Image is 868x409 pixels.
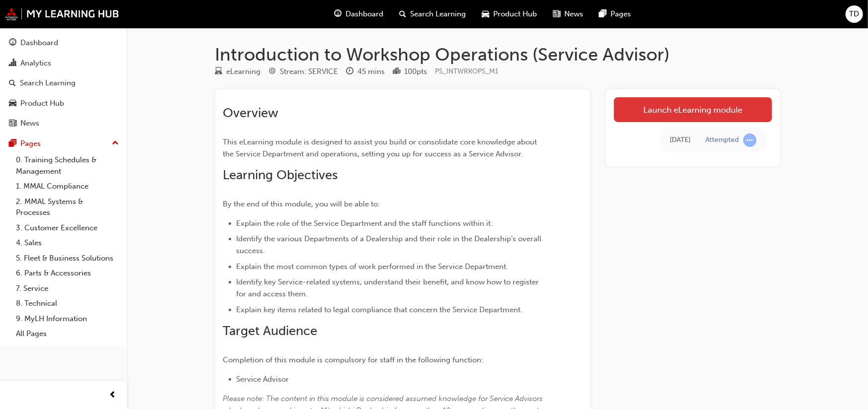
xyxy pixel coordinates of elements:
[9,99,16,108] span: car-icon
[237,234,544,255] span: Identify the various Departments of a Dealership and their role in the Dealership’s overall success.
[614,97,772,122] a: Launch eLearning module
[346,8,383,20] span: Dashboard
[12,220,123,236] a: 3. Customer Excellence
[545,4,591,24] a: news-iconNews
[474,4,545,24] a: car-iconProduct Hub
[347,68,354,76] span: clock-icon
[12,194,123,220] a: 2. MMAL Systems & Processes
[215,44,780,66] h1: Introduction to Workshop Operations (Service Advisor)
[237,277,541,298] span: Identify key Service-related systems, understand their benefit, and know how to register for and ...
[4,135,123,153] button: Pages
[358,66,385,77] div: 45 mins
[850,8,860,20] span: TD
[599,8,607,20] span: pages-icon
[223,167,338,183] span: Learning Objectives
[4,32,123,135] button: DashboardAnalyticsSearch LearningProduct HubNews
[223,323,318,339] span: Target Audience
[237,375,289,384] span: Service Advisor
[20,118,39,129] div: News
[20,138,41,149] div: Pages
[743,134,757,147] span: learningRecordVerb_ATTEMPT-icon
[553,8,560,20] span: news-icon
[20,58,51,69] div: Analytics
[12,326,123,341] a: All Pages
[215,66,261,78] div: Type
[223,105,279,121] span: Overview
[269,66,339,78] div: Stream
[280,66,339,77] div: Stream: SERVICE
[109,389,117,402] span: prev-icon
[20,37,58,49] div: Dashboard
[591,4,639,24] a: pages-iconPages
[5,7,119,20] img: mmal
[223,200,380,208] span: By the end of this module, you will be able to:
[399,8,406,20] span: search-icon
[12,296,123,311] a: 8. Technical
[12,235,123,251] a: 4. Sales
[405,66,428,77] div: 100 pts
[4,94,123,113] a: Product Hub
[237,262,509,271] span: Explain the most common types of work performed in the Service Department.
[482,8,489,20] span: car-icon
[410,8,466,20] span: Search Learning
[223,137,539,158] span: This eLearning module is designed to assist you build or consolidate core knowledge about the Ser...
[334,8,342,20] span: guage-icon
[4,74,123,92] a: Search Learning
[4,34,123,52] a: Dashboard
[670,135,691,146] div: Fri Aug 15 2025 13:04:57 GMT+1000 (Australian Eastern Standard Time)
[493,8,537,20] span: Product Hub
[435,67,499,75] span: Learning resource code
[9,79,16,88] span: search-icon
[20,98,64,109] div: Product Hub
[393,68,401,76] span: podium-icon
[269,68,276,76] span: target-icon
[706,136,739,145] div: Attempted
[12,179,123,194] a: 1. MMAL Compliance
[391,4,474,24] a: search-iconSearch Learning
[610,8,631,20] span: Pages
[347,66,385,78] div: Duration
[564,8,583,20] span: News
[12,266,123,281] a: 6. Parts & Accessories
[223,355,484,364] span: Completion of this module is compulsory for staff in the following function:
[12,311,123,327] a: 9. MyLH Information
[237,219,493,228] span: Explain the role of the Service Department and the staff functions within it.
[112,137,119,150] span: up-icon
[215,68,223,76] span: learningResourceType_ELEARNING-icon
[326,4,391,24] a: guage-iconDashboard
[20,77,76,89] div: Search Learning
[4,114,123,133] a: News
[393,66,428,78] div: Points
[9,39,16,48] span: guage-icon
[12,251,123,266] a: 5. Fleet & Business Solutions
[12,152,123,179] a: 0. Training Schedules & Management
[227,66,261,77] div: eLearning
[9,119,16,128] span: news-icon
[4,54,123,72] a: Analytics
[9,139,16,148] span: pages-icon
[9,59,16,68] span: chart-icon
[12,281,123,296] a: 7. Service
[846,5,863,23] button: TD
[237,305,523,314] span: Explain key items related to legal compliance that concern the Service Department.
